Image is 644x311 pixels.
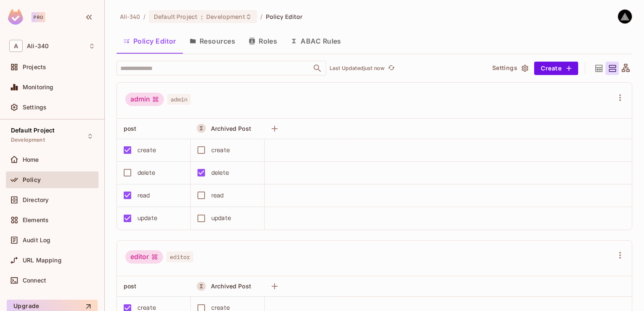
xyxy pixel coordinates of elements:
[23,104,47,111] span: Settings
[312,62,323,74] button: Open
[242,31,284,52] button: Roles
[206,13,245,21] span: Development
[11,137,45,143] span: Development
[138,213,157,223] div: update
[8,9,23,25] img: SReyMgAAAABJRU5ErkJggg==
[138,191,150,200] div: read
[138,145,156,155] div: create
[183,31,242,52] button: Resources
[143,13,145,21] li: /
[23,64,46,70] span: Projects
[260,13,262,21] li: /
[489,62,531,75] button: Settings
[211,145,230,155] div: create
[124,282,137,290] span: post
[197,124,206,133] button: A Resource Set is a dynamically conditioned resource, defined by real-time criteria.
[211,282,251,290] span: Archived Post
[386,63,396,73] button: refresh
[618,10,632,23] img: Ali Hussein
[384,63,396,73] span: Click to refresh data
[284,31,348,52] button: ABAC Rules
[31,12,45,22] div: Pro
[166,251,193,262] span: editor
[211,213,231,223] div: update
[23,237,50,244] span: Audit Log
[211,125,251,132] span: Archived Post
[266,13,303,21] span: Policy Editor
[23,257,62,264] span: URL Mapping
[23,156,39,163] span: Home
[534,62,578,75] button: Create
[27,43,49,49] span: Workspace: Ali-340
[167,94,191,105] span: admin
[23,217,49,223] span: Elements
[125,93,164,106] div: admin
[23,197,49,203] span: Directory
[124,125,137,132] span: post
[11,127,55,134] span: Default Project
[9,40,23,52] span: A
[330,65,384,72] p: Last Updated just now
[154,13,197,21] span: Default Project
[23,277,46,284] span: Connect
[125,250,163,264] div: editor
[138,168,155,177] div: delete
[23,84,54,91] span: Monitoring
[197,282,206,291] button: A Resource Set is a dynamically conditioned resource, defined by real-time criteria.
[23,176,41,183] span: Policy
[120,13,140,21] span: the active workspace
[211,168,229,177] div: delete
[211,191,224,200] div: read
[200,13,203,20] span: :
[388,64,395,73] span: refresh
[117,31,183,52] button: Policy Editor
